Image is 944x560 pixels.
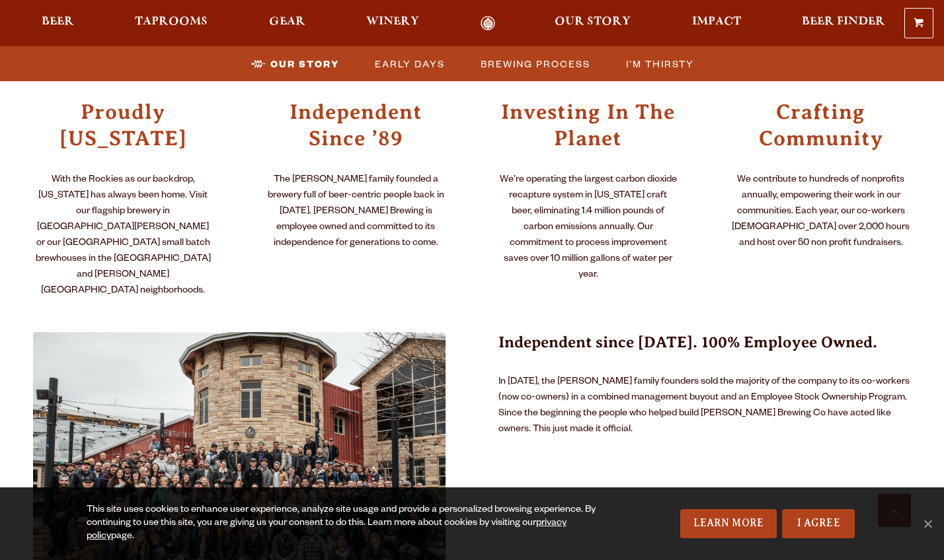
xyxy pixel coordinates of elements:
span: Winery [366,17,419,27]
span: Gear [269,17,305,27]
h3: Independent since [DATE]. 100% Employee Owned. [498,332,911,369]
a: privacy policy [87,518,567,542]
p: In [DATE], the [PERSON_NAME] family founders sold the majority of the company to its co-workers (... [498,374,911,438]
a: Taprooms [126,16,216,31]
span: Brewing Process [481,54,590,73]
span: Beer Finder [802,17,885,27]
a: Gear [260,16,314,31]
span: Our Story [555,17,631,27]
span: Our Story [270,54,339,73]
p: We’re operating the largest carbon dioxide recapture system in [US_STATE] craft beer, eliminating... [498,172,678,283]
p: With the Rockies as our backdrop, [US_STATE] has always been home. Visit our flagship brewery in ... [33,172,213,299]
div: This site uses cookies to enhance user experience, analyze site usage and provide a personalized ... [87,504,613,543]
a: I Agree [782,509,855,538]
span: Beer [42,17,74,27]
a: Our Story [546,16,639,31]
h3: Crafting Community [731,97,911,151]
a: Impact [684,16,750,31]
span: I’m Thirsty [626,54,694,73]
a: Early Days [367,54,452,73]
span: Early Days [375,54,445,73]
a: Brewing Process [473,54,597,73]
p: We contribute to hundreds of nonprofits annually, empowering their work in our communities. Each ... [731,172,911,252]
p: The [PERSON_NAME] family founded a brewery full of beer-centric people back in [DATE]. [PERSON_NA... [266,172,446,252]
a: Learn More [680,509,777,538]
span: Impact [692,17,741,27]
a: Beer Finder [793,16,894,31]
a: Beer [33,16,83,31]
a: Winery [358,16,428,31]
h3: Independent Since ’89 [266,97,446,151]
a: I’m Thirsty [618,54,701,73]
h3: Proudly [US_STATE] [33,97,213,151]
a: Our Story [243,54,346,73]
h3: Investing In The Planet [498,97,678,151]
span: No [921,517,934,530]
a: Odell Home [463,16,513,31]
span: Taprooms [135,17,208,27]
